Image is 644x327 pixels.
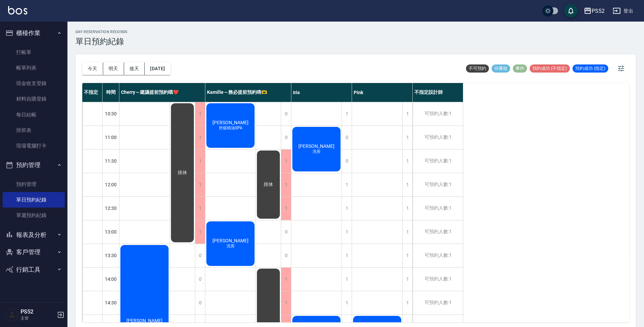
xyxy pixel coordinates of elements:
span: [PERSON_NAME] [211,120,250,125]
div: 1 [342,220,352,244]
button: 報表及分析 [3,226,65,244]
h3: 單日預約紀錄 [76,37,128,46]
h2: day Reservation records [76,30,128,34]
button: 客戶管理 [3,243,65,261]
button: 後天 [124,62,145,75]
div: 可預約人數:1 [413,173,463,196]
div: 1 [281,268,291,291]
span: 排休 [176,170,188,176]
h5: PS52 [21,308,55,315]
a: 材料自購登錄 [3,91,65,107]
div: 可預約人數:1 [413,291,463,315]
a: 預約管理 [3,176,65,192]
span: [PERSON_NAME] [125,318,164,323]
div: 10:30 [103,102,119,126]
span: [PERSON_NAME] [297,143,336,149]
div: 0 [281,126,291,149]
button: 櫃檯作業 [3,24,65,42]
button: save [564,4,578,18]
a: 單日預約紀錄 [3,192,65,208]
div: 0 [195,268,205,291]
div: 1 [402,220,412,244]
div: 0 [342,126,352,149]
div: 1 [195,197,205,220]
div: 1 [281,173,291,196]
div: 不指定 [82,83,103,102]
div: 13:00 [103,220,119,244]
div: 1 [342,244,352,267]
div: 不指定設計師 [413,83,463,102]
div: 1 [342,268,352,291]
div: 0 [195,291,205,315]
div: 可預約人數:1 [413,220,463,244]
div: 1 [281,197,291,220]
div: 可預約人數:1 [413,102,463,126]
div: 0 [281,220,291,244]
div: 1 [402,268,412,291]
div: 12:00 [103,173,119,196]
span: 預約成功 (不指定) [530,65,570,72]
span: 洗剪 [225,243,236,249]
a: 現場電腦打卡 [3,138,65,154]
img: Logo [8,6,27,15]
button: 預約管理 [3,156,65,174]
div: 可預約人數:1 [413,244,463,267]
div: 1 [281,149,291,173]
div: 14:00 [103,267,119,291]
a: 排班表 [3,122,65,138]
span: 不可預約 [466,65,489,72]
div: 1 [342,291,352,315]
span: 待審核 [492,65,510,72]
div: 1 [342,173,352,196]
div: 1 [402,149,412,173]
div: 0 [281,102,291,126]
button: 今天 [82,62,103,75]
div: 1 [402,102,412,126]
button: PS52 [581,4,607,18]
div: 可預約人數:1 [413,149,463,173]
span: [PERSON_NAME] [211,238,250,243]
button: 明天 [103,62,124,75]
p: 主管 [21,315,55,321]
a: 現金收支登錄 [3,76,65,91]
div: 1 [195,149,205,173]
div: 時間 [103,83,119,102]
div: 12:30 [103,196,119,220]
div: PS52 [592,7,605,15]
a: 帳單列表 [3,60,65,76]
a: 每日結帳 [3,107,65,122]
div: 1 [402,126,412,149]
div: 11:00 [103,126,119,149]
button: 登出 [610,5,636,17]
div: Iris [291,83,352,102]
div: 可預約人數:1 [413,268,463,291]
span: 洗剪 [311,149,322,155]
div: 1 [342,102,352,126]
div: 1 [402,244,412,267]
div: 1 [342,197,352,220]
span: 事件 [513,65,527,72]
a: 單週預約紀錄 [3,208,65,223]
div: Cherry～建議提前預約哦❤️ [119,83,205,102]
div: 1 [281,291,291,315]
div: 1 [195,102,205,126]
div: Kamille～務必提前預約唷🫶 [205,83,291,102]
div: 13:30 [103,244,119,267]
div: Pink [352,83,413,102]
div: 14:30 [103,291,119,315]
div: 可預約人數:1 [413,126,463,149]
div: 1 [195,126,205,149]
span: 舒緩精油SPA [217,125,244,131]
div: 1 [195,173,205,196]
button: 行銷工具 [3,261,65,278]
div: 可預約人數:1 [413,197,463,220]
div: 1 [402,173,412,196]
div: 0 [342,149,352,173]
img: Person [5,308,19,322]
button: [DATE] [145,62,170,75]
a: 打帳單 [3,45,65,60]
div: 11:30 [103,149,119,173]
span: 預約成功 (指定) [573,65,608,72]
span: 排休 [262,182,274,188]
div: 1 [195,220,205,244]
